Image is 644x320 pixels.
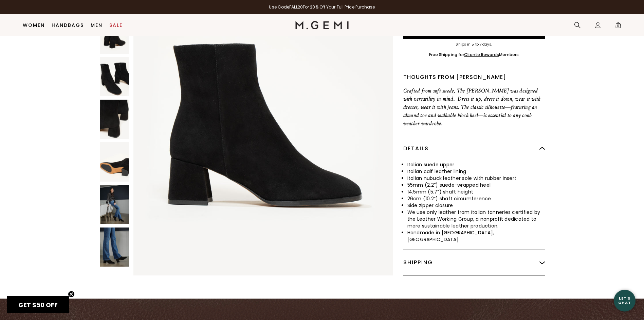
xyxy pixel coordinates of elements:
[407,168,545,175] li: Italian calf leather lining
[403,43,545,47] div: Ships in 5 to 7 days.
[407,195,545,202] li: 26cm (10.2”) shaft circumference
[403,87,545,128] p: Crafted from soft suede, The [PERSON_NAME] was designed with versatility in mind. Dress it up, dr...
[100,228,129,267] img: The Cristina
[100,100,129,139] img: The Cristina
[615,23,622,30] span: 0
[407,202,545,209] li: Side zipper closure
[407,161,545,168] li: Italian suede upper
[464,52,499,57] a: Cliente Rewards
[614,296,636,305] div: Let's Chat
[7,296,69,313] div: GET $50 OFFClose teaser
[407,182,545,188] li: 55mm (2.2”) suede-wrapped heel
[403,73,545,81] div: Thoughts from [PERSON_NAME]
[289,4,303,10] strong: FALL20
[100,57,129,96] img: The Cristina
[403,250,545,275] div: Shipping
[295,21,349,29] img: M.Gemi
[407,209,545,229] li: We use only leather from Italian tanneries certified by the Leather Working Group, a nonprofit de...
[18,301,58,309] span: GET $50 OFF
[52,22,84,28] a: Handbags
[100,185,129,224] img: The Cristina
[100,142,129,182] img: The Cristina
[429,52,519,57] div: Free Shipping for Members
[91,22,103,28] a: Men
[23,22,45,28] a: Women
[403,136,545,161] div: Details
[407,175,545,182] li: Italian nubuck leather sole with rubber insert
[407,229,545,243] li: Handmade in [GEOGRAPHIC_DATA], [GEOGRAPHIC_DATA]
[68,291,75,298] button: Close teaser
[407,188,545,195] li: 14.5mm (5.7”) shaft height
[109,22,123,28] a: Sale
